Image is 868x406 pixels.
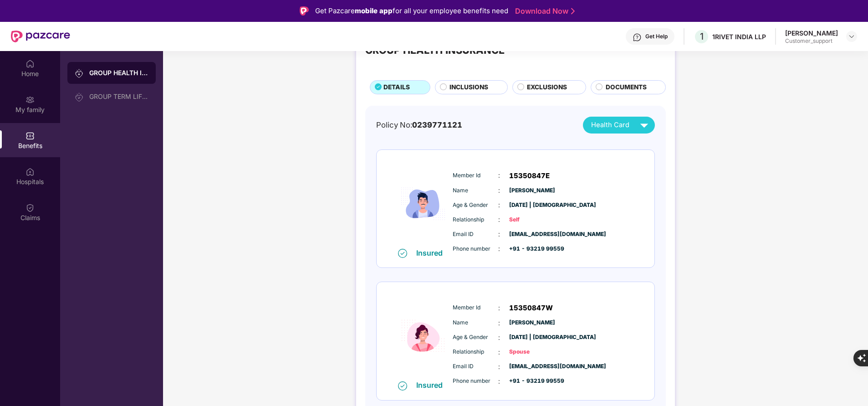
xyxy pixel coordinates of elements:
[498,376,500,386] span: :
[498,333,500,343] span: :
[498,215,500,225] span: :
[509,319,555,327] span: [PERSON_NAME]
[453,216,498,224] span: Relationship
[498,185,500,195] span: :
[498,303,500,313] span: :
[591,120,629,130] span: Health Card
[453,230,498,239] span: Email ID
[712,32,766,41] div: 1RIVET INDIA LLP
[509,230,555,239] span: [EMAIL_ADDRESS][DOMAIN_NAME]
[355,6,393,15] strong: mobile app
[498,244,500,254] span: :
[509,186,555,195] span: [PERSON_NAME]
[75,93,84,102] img: svg+xml;base64,PHN2ZyB3aWR0aD0iMjAiIGhlaWdodD0iMjAiIHZpZXdCb3g9IjAgMCAyMCAyMCIgZmlsbD0ibm9uZSIgeG...
[416,380,448,390] div: Insured
[509,362,555,371] span: [EMAIL_ADDRESS][DOMAIN_NAME]
[583,117,655,134] button: Health Card
[453,377,498,385] span: Phone number
[412,120,462,129] span: 0239771121
[376,119,462,131] div: Policy No:
[449,82,488,92] span: INCLUSIONS
[453,333,498,342] span: Age & Gender
[453,319,498,327] span: Name
[453,303,498,312] span: Member Id
[645,33,668,40] div: Get Help
[453,362,498,371] span: Email ID
[398,249,407,258] img: svg+xml;base64,PHN2ZyB4bWxucz0iaHR0cDovL3d3dy53My5vcmcvMjAwMC9zdmciIHdpZHRoPSIxNiIgaGVpZ2h0PSIxNi...
[398,381,407,391] img: svg+xml;base64,PHN2ZyB4bWxucz0iaHR0cDovL3d3dy53My5vcmcvMjAwMC9zdmciIHdpZHRoPSIxNiIgaGVpZ2h0PSIxNi...
[26,203,35,212] img: svg+xml;base64,PHN2ZyBpZD0iQ2xhaW0iIHhtbG5zPSJodHRwOi8vd3d3LnczLm9yZy8yMDAwL3N2ZyIgd2lkdGg9IjIwIi...
[785,29,838,37] div: [PERSON_NAME]
[89,68,148,77] div: GROUP HEALTH INSURANCE
[785,37,838,45] div: Customer_support
[515,6,572,16] a: Download Now
[416,248,448,257] div: Insured
[498,170,500,180] span: :
[383,82,410,92] span: DETAILS
[453,186,498,195] span: Name
[509,377,555,385] span: +91 - 93219 99559
[498,318,500,328] span: :
[453,201,498,210] span: Age & Gender
[498,229,500,239] span: :
[509,170,550,181] span: 15350847E
[300,6,309,15] img: Logo
[700,31,704,42] span: 1
[315,5,508,16] div: Get Pazcare for all your employee benefits need
[26,167,35,176] img: svg+xml;base64,PHN2ZyBpZD0iSG9zcGl0YWxzIiB4bWxucz0iaHR0cDovL3d3dy53My5vcmcvMjAwMC9zdmciIHdpZHRoPS...
[509,348,555,356] span: Spouse
[498,347,500,357] span: :
[527,82,567,92] span: EXCLUSIONS
[453,171,498,180] span: Member Id
[509,333,555,342] span: [DATE] | [DEMOGRAPHIC_DATA]
[89,93,148,100] div: GROUP TERM LIFE INSURANCE
[453,245,498,253] span: Phone number
[26,59,35,68] img: svg+xml;base64,PHN2ZyBpZD0iSG9tZSIgeG1sbnM9Imh0dHA6Ly93d3cudzMub3JnLzIwMDAvc3ZnIiB3aWR0aD0iMjAiIG...
[636,117,652,133] img: svg+xml;base64,PHN2ZyB4bWxucz0iaHR0cDovL3d3dy53My5vcmcvMjAwMC9zdmciIHZpZXdCb3g9IjAgMCAyNCAyNCIgd2...
[453,348,498,356] span: Relationship
[498,200,500,210] span: :
[509,201,555,210] span: [DATE] | [DEMOGRAPHIC_DATA]
[396,292,450,380] img: icon
[571,6,575,16] img: Stroke
[26,95,35,104] img: svg+xml;base64,PHN2ZyB3aWR0aD0iMjAiIGhlaWdodD0iMjAiIHZpZXdCb3g9IjAgMCAyMCAyMCIgZmlsbD0ibm9uZSIgeG...
[509,245,555,253] span: +91 - 93219 99559
[75,69,84,78] img: svg+xml;base64,PHN2ZyB3aWR0aD0iMjAiIGhlaWdodD0iMjAiIHZpZXdCb3g9IjAgMCAyMCAyMCIgZmlsbD0ibm9uZSIgeG...
[26,131,35,140] img: svg+xml;base64,PHN2ZyBpZD0iQmVuZWZpdHMiIHhtbG5zPSJodHRwOi8vd3d3LnczLm9yZy8yMDAwL3N2ZyIgd2lkdGg9Ij...
[606,82,647,92] span: DOCUMENTS
[509,216,555,224] span: Self
[11,31,70,42] img: New Pazcare Logo
[509,303,553,313] span: 15350847W
[848,33,855,40] img: svg+xml;base64,PHN2ZyBpZD0iRHJvcGRvd24tMzJ4MzIiIHhtbG5zPSJodHRwOi8vd3d3LnczLm9yZy8yMDAwL3N2ZyIgd2...
[396,159,450,248] img: icon
[498,362,500,372] span: :
[633,33,642,42] img: svg+xml;base64,PHN2ZyBpZD0iSGVscC0zMngzMiIgeG1sbnM9Imh0dHA6Ly93d3cudzMub3JnLzIwMDAvc3ZnIiB3aWR0aD...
